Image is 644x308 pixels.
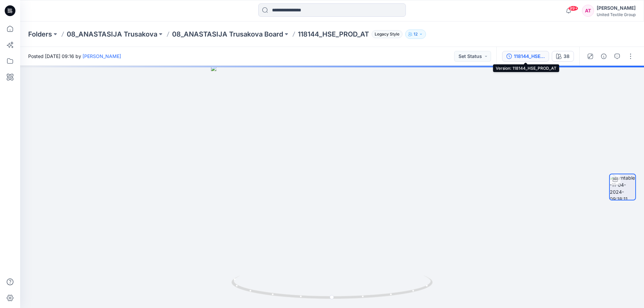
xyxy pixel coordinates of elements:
span: 99+ [568,6,578,11]
a: [PERSON_NAME] [83,53,121,59]
div: 38 [563,53,570,60]
img: turntable-11-04-2024-09:18:11 [610,174,635,200]
div: 118144_HSE_PROD_AT [514,53,545,60]
button: Legacy Style [369,29,402,39]
div: AT [582,5,594,17]
div: United Textile Group [597,12,636,17]
a: Folders [28,29,52,39]
button: 12 [405,29,426,39]
a: 08_ANASTASIJA Trusakova Board [172,29,283,39]
button: Details [598,51,609,62]
span: Posted [DATE] 09:16 by [28,53,121,60]
a: 08_ANASTASIJA Trusakova [67,29,157,39]
span: Legacy Style [372,30,402,38]
p: 12 [414,30,418,38]
p: 118144_HSE_PROD_AT [298,29,369,39]
button: 38 [552,51,574,62]
button: 118144_HSE_PROD_AT [502,51,549,62]
div: [PERSON_NAME] [597,4,636,12]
